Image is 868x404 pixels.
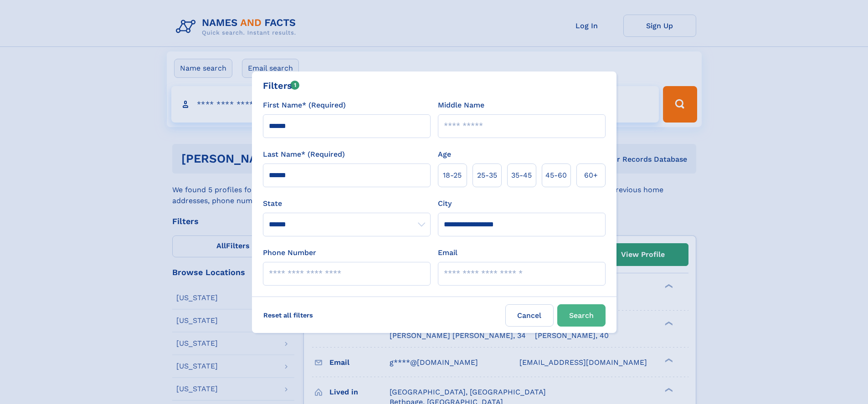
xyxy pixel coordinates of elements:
[557,304,606,327] button: Search
[263,149,345,160] label: Last Name* (Required)
[584,170,598,181] span: 60+
[438,149,451,160] label: Age
[438,198,452,209] label: City
[511,170,532,181] span: 35‑45
[263,100,346,111] label: First Name* (Required)
[477,170,497,181] span: 25‑35
[545,170,567,181] span: 45‑60
[438,247,457,258] label: Email
[438,100,484,111] label: Middle Name
[443,170,462,181] span: 18‑25
[263,79,300,92] div: Filters
[263,198,431,209] label: State
[257,304,319,326] label: Reset all filters
[505,304,554,327] label: Cancel
[263,247,316,258] label: Phone Number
